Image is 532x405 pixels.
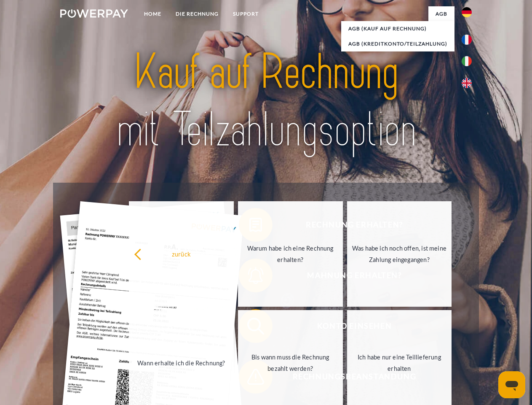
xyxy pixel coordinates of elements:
img: fr [462,35,472,45]
a: Home [137,6,168,22]
div: Was habe ich noch offen, ist meine Zahlung eingegangen? [352,243,447,265]
a: AGB (Kauf auf Rechnung) [341,21,454,36]
img: title-powerpay_de.svg [80,40,452,162]
img: de [462,7,472,17]
div: zurück [134,248,229,259]
img: en [462,78,472,88]
a: DIE RECHNUNG [168,6,226,22]
img: logo-powerpay-white.svg [60,9,128,18]
a: SUPPORT [226,6,266,22]
div: Bis wann muss die Rechnung bezahlt werden? [243,351,338,374]
a: agb [428,6,454,22]
img: it [462,56,472,66]
a: AGB (Kreditkonto/Teilzahlung) [341,36,454,51]
iframe: Schaltfläche zum Öffnen des Messaging-Fensters [498,371,525,398]
div: Warum habe ich eine Rechnung erhalten? [243,243,338,265]
div: Wann erhalte ich die Rechnung? [134,357,229,368]
a: Was habe ich noch offen, ist meine Zahlung eingegangen? [347,201,452,307]
div: Ich habe nur eine Teillieferung erhalten [352,351,447,374]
